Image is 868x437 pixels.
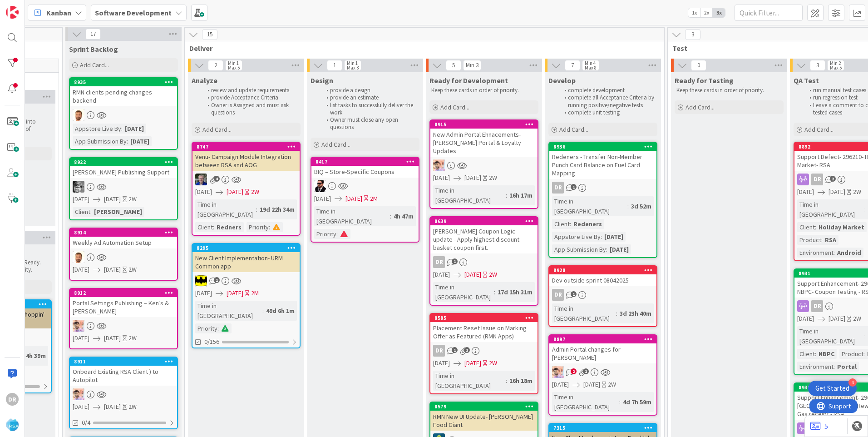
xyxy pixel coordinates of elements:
span: : [864,204,866,214]
div: DR [549,289,656,301]
span: [DATE] [104,265,121,274]
span: Add Card... [559,125,588,134]
span: [DATE] [227,187,243,197]
div: 8417BIQ – Store-Specific Coupons [311,158,419,178]
div: Redners [214,222,244,232]
div: Min 2 [830,61,841,65]
div: DR [552,289,564,301]
img: AC [195,275,207,287]
div: DR [430,256,538,268]
span: [DATE] [433,270,450,279]
div: [DATE] [128,136,152,146]
div: 8747Venu- Campaign Module Integration between RSA and AOG [192,143,300,171]
div: 8935 [70,78,177,86]
span: : [494,287,495,297]
div: Time in [GEOGRAPHIC_DATA] [552,196,627,216]
div: Time in [GEOGRAPHIC_DATA] [433,282,494,302]
span: [DATE] [829,314,845,323]
span: : [815,222,816,232]
span: 7 [565,60,580,71]
div: 8585 [434,315,538,321]
div: 2W [489,270,497,279]
span: Deliver [189,44,653,53]
div: 8295 [197,245,300,251]
div: Min 3 [466,63,478,68]
a: 8914Weekly Ad Automation SetupAS[DATE][DATE]2W [69,228,178,281]
div: 8922[PERSON_NAME] Publishing Support [70,158,177,178]
div: RSA [823,235,838,245]
div: [DATE] [602,232,626,242]
div: NBPC [816,349,837,359]
span: : [213,222,214,232]
div: AS [70,109,177,121]
img: AS [73,251,84,263]
span: [DATE] [104,194,121,204]
div: Time in [GEOGRAPHIC_DATA] [797,199,864,219]
span: Add Card... [202,125,232,134]
div: 8579RMN New UI Update- [PERSON_NAME] Food Giant [430,402,538,431]
div: 8935 [74,79,177,85]
div: Client [552,219,570,229]
div: 8639 [434,218,538,224]
div: Product [839,349,863,359]
div: 2W [489,358,497,368]
span: [DATE] [104,402,121,412]
div: 8911 [74,358,177,365]
div: New Client Implementation- URM Common app [192,252,300,272]
span: [DATE] [583,380,600,389]
span: Add Card... [686,103,715,111]
div: Appstore Live By [552,232,601,242]
span: [DATE] [797,314,814,323]
div: Dev outside sprint 08042025 [549,274,656,286]
span: [DATE] [797,187,814,197]
div: New Admin Portal Ehnacements- [PERSON_NAME] Portal & Loyalty Updates [430,129,538,157]
span: Add Card... [440,103,469,111]
div: 8914 [74,229,177,236]
img: RS [433,159,445,171]
div: Portal Settings Publishing – Ken’s & [PERSON_NAME] [70,297,177,317]
div: AC [192,275,300,287]
div: 4h 47m [391,211,416,221]
a: 8295New Client Implementation- URM Common appAC[DATE][DATE]2MTime in [GEOGRAPHIC_DATA]:49d 6h 1mP... [192,243,301,348]
span: Add Card... [321,140,350,149]
div: Priority [314,229,336,239]
div: Time in [GEOGRAPHIC_DATA] [195,199,256,219]
div: Time in [GEOGRAPHIC_DATA] [552,392,619,412]
div: 2W [128,402,137,412]
span: [DATE] [73,333,89,343]
div: BIQ – Store-Specific Coupons [311,166,419,178]
a: 8922[PERSON_NAME] Publishing SupportKS[DATE][DATE]2WClient:[PERSON_NAME] [69,157,178,220]
span: Kanban [46,7,71,18]
div: DR [552,182,564,194]
span: 0 [691,60,706,71]
div: DR [433,256,445,268]
div: RS [70,320,177,332]
div: Holiday Market [816,222,867,232]
span: [DATE] [433,173,450,183]
div: Client [797,349,815,359]
span: [DATE] [464,270,481,279]
div: 8747 [197,144,300,150]
b: Software Development [95,8,172,17]
span: [DATE] [73,265,89,274]
span: : [262,306,264,316]
span: : [217,323,219,333]
div: 8912 [70,289,177,297]
div: 8897 [549,335,656,343]
div: Time in [GEOGRAPHIC_DATA] [433,185,506,205]
a: 8639[PERSON_NAME] Coupon Logic update - Apply highest discount basket coupon first.DR[DATE][DATE]... [429,216,538,306]
span: 17 [85,29,101,40]
div: Appstore Live By [73,124,121,134]
div: Placement Reset Issue on Marking Offer as Featured (RMN Apps) [430,322,538,342]
span: 1x [688,8,700,17]
div: Max 3 [347,65,359,70]
span: 2 [571,368,577,374]
div: AS [70,251,177,263]
span: : [269,222,270,232]
span: : [833,362,835,372]
span: Add Card... [804,125,833,134]
div: Environment [797,362,833,372]
div: 8936Redeners - Transfer Non-Member Punch Card Balance on Fuel Card Mapping [549,143,656,179]
div: 17d 15h 31m [495,287,535,297]
div: Product [797,235,821,245]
